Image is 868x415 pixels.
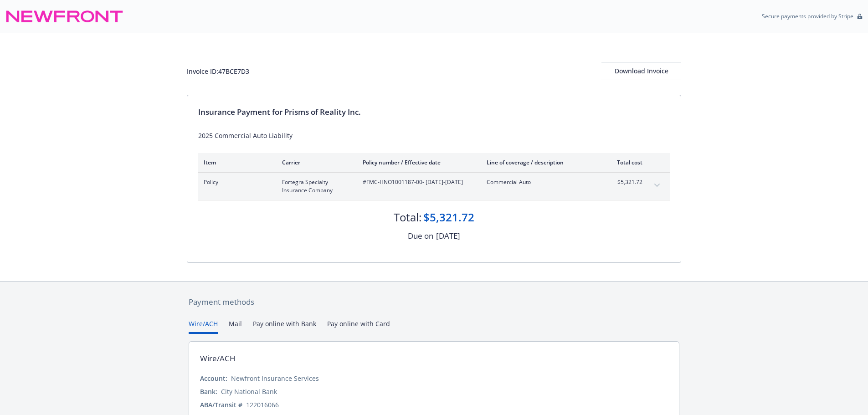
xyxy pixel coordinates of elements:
[487,159,594,166] div: Line of coverage / description
[762,12,853,20] p: Secure payments provided by Stripe
[423,210,474,225] div: $5,321.72
[363,159,472,166] div: Policy number / Effective date
[200,353,236,364] div: Wire/ACH
[487,178,594,186] span: Commercial Auto
[436,230,460,242] div: [DATE]
[200,400,242,410] div: ABA/Transit #
[601,62,681,80] button: Download Invoice
[198,131,670,140] div: 2025 Commercial Auto Liability
[327,319,390,334] button: Pay online with Card
[394,210,421,225] div: Total:
[198,173,670,200] div: PolicyFortegra Specialty Insurance Company#FMC-HNO1001187-00- [DATE]-[DATE]Commercial Auto$5,321....
[282,159,348,166] div: Carrier
[246,400,279,410] div: 122016066
[363,178,472,186] span: #FMC-HNO1001187-00 - [DATE]-[DATE]
[189,296,679,308] div: Payment methods
[601,62,681,80] div: Download Invoice
[408,230,433,242] div: Due on
[221,387,277,396] div: City National Bank
[282,178,348,195] span: Fortegra Specialty Insurance Company
[229,319,242,334] button: Mail
[650,178,664,193] button: expand content
[204,178,267,186] span: Policy
[187,67,249,76] div: Invoice ID: 47BCE7D3
[608,159,642,166] div: Total cost
[608,178,642,186] span: $5,321.72
[198,106,670,118] div: Insurance Payment for Prisms of Reality Inc.
[204,159,267,166] div: Item
[200,387,217,396] div: Bank:
[200,374,227,383] div: Account:
[189,319,218,334] button: Wire/ACH
[231,374,319,383] div: Newfront Insurance Services
[253,319,316,334] button: Pay online with Bank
